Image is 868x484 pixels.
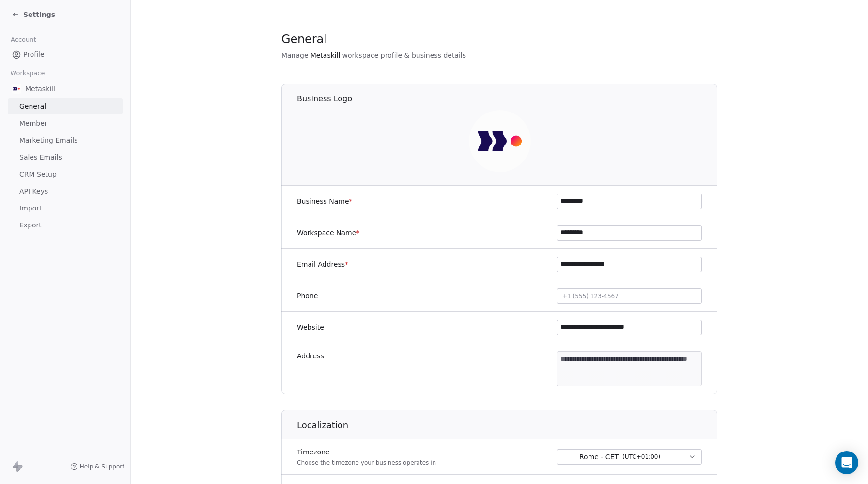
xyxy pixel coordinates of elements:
span: +1 (555) 123-4567 [562,293,619,300]
a: Member [8,115,123,131]
span: Member [19,118,47,129]
label: Phone [297,291,318,301]
a: Sales Emails [8,149,123,165]
span: Marketing Emails [19,135,77,145]
label: Timezone [297,447,436,457]
span: Import [19,203,42,213]
label: Address [297,351,324,361]
span: Rome - CET [579,452,619,462]
span: General [19,101,46,112]
button: Rome - CET(UTC+01:00) [557,449,702,465]
div: Open Intercom Messenger [835,451,858,474]
span: CRM Setup [19,169,57,179]
span: API Keys [19,186,48,196]
a: Settings [12,10,55,19]
span: Profile [23,49,45,60]
p: Choose the timezone your business operates in [297,459,436,467]
label: Workspace Name [297,228,359,238]
span: ( UTC+01:00 ) [622,452,660,461]
a: General [8,98,123,114]
label: Website [297,323,324,332]
a: CRM Setup [8,166,123,182]
span: Account [6,32,40,47]
label: Business Name [297,196,353,206]
button: +1 (555) 123-4567 [557,288,702,304]
span: workspace profile & business details [342,50,466,60]
img: AVATAR%20METASKILL%20-%20Colori%20Positivo.png [12,84,21,94]
label: Email Address [297,259,348,269]
span: Metaskill [25,84,55,94]
a: Profile [8,47,123,63]
span: Workspace [6,66,49,81]
h1: Localization [297,419,718,431]
span: Export [19,220,42,230]
a: Export [8,217,123,233]
span: Manage [281,50,309,60]
a: Marketing Emails [8,132,123,148]
span: Help & Support [80,463,124,470]
a: Help & Support [70,463,124,470]
span: Metaskill [310,50,341,60]
span: Settings [23,10,55,19]
img: AVATAR%20METASKILL%20-%20Colori%20Positivo.png [469,110,531,172]
span: General [281,32,327,47]
a: API Keys [8,183,123,199]
a: Import [8,200,123,216]
h1: Business Logo [297,94,718,104]
span: Sales Emails [19,152,62,162]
